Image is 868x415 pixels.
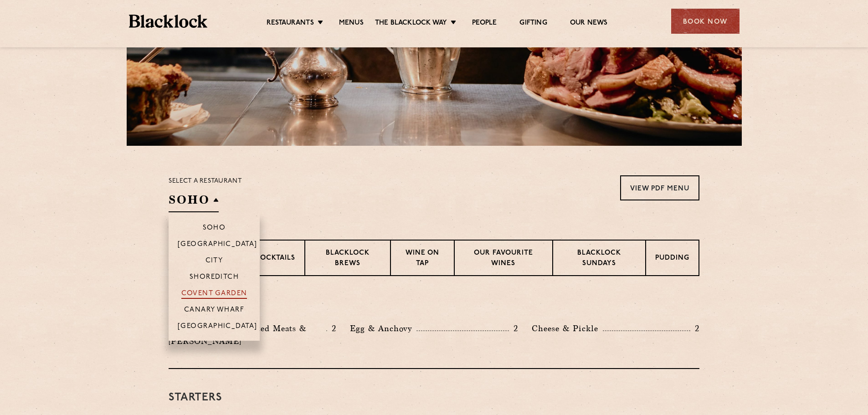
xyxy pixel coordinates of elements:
[169,299,699,311] h3: Pre Chop Bites
[203,224,226,233] p: Soho
[184,306,244,315] p: Canary Wharf
[620,175,699,200] a: View PDF Menu
[205,257,223,266] p: City
[169,392,699,404] h3: Starters
[562,248,636,270] p: Blacklock Sundays
[570,19,608,29] a: Our News
[169,192,219,212] h2: SOHO
[519,19,547,29] a: Gifting
[464,248,543,270] p: Our favourite wines
[314,248,381,270] p: Blacklock Brews
[690,323,699,334] p: 2
[255,253,295,265] p: Cocktails
[350,322,416,335] p: Egg & Anchovy
[509,323,518,334] p: 2
[129,15,208,28] img: BL_Textured_Logo-footer-cropped.svg
[178,323,257,332] p: [GEOGRAPHIC_DATA]
[472,19,497,29] a: People
[169,175,242,187] p: Select a restaurant
[655,253,689,265] p: Pudding
[671,9,740,34] div: Book Now
[339,19,364,29] a: Menus
[178,241,257,250] p: [GEOGRAPHIC_DATA]
[532,322,603,335] p: Cheese & Pickle
[327,323,336,334] p: 2
[181,290,247,299] p: Covent Garden
[400,248,445,270] p: Wine on Tap
[267,19,314,29] a: Restaurants
[375,19,447,29] a: The Blacklock Way
[190,273,239,282] p: Shoreditch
